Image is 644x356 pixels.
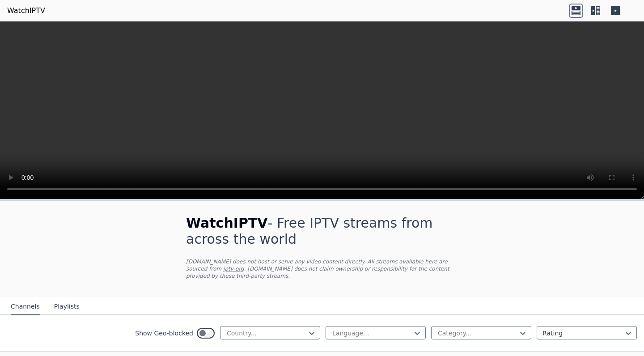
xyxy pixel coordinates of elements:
[11,298,40,315] button: Channels
[7,5,45,16] a: WatchIPTV
[223,266,244,272] a: iptv-org
[186,215,458,247] h1: - Free IPTV streams from across the world
[186,258,458,280] p: [DOMAIN_NAME] does not host or serve any video content directly. All streams available here are s...
[54,298,80,315] button: Playlists
[135,329,193,338] label: Show Geo-blocked
[186,215,268,231] span: WatchIPTV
